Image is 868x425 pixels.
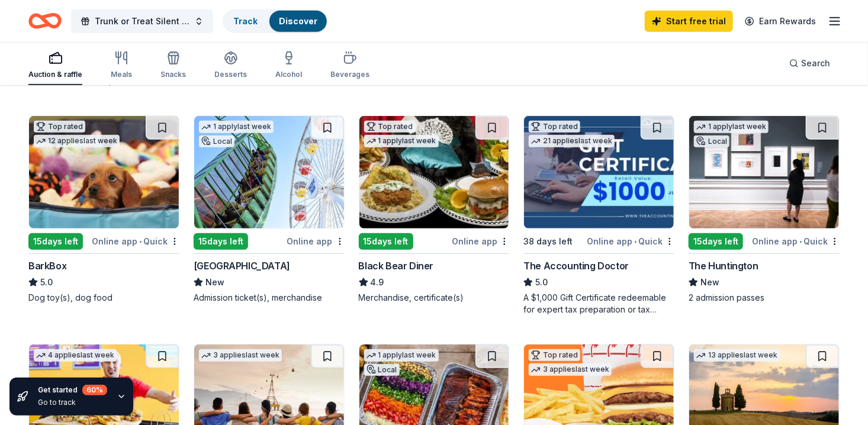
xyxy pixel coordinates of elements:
a: Image for The Accounting DoctorTop rated21 applieslast week38 days leftOnline app•QuickThe Accoun... [523,115,674,315]
div: The Accounting Doctor [523,259,629,273]
span: • [634,237,636,246]
div: Top rated [529,349,580,361]
div: 15 days left [359,233,413,250]
div: 3 applies last week [199,349,282,362]
div: Online app Quick [752,234,840,249]
div: Online app [287,234,345,249]
span: New [700,275,719,289]
button: Meals [111,46,132,85]
button: TrackDiscover [223,9,328,33]
a: Track [233,16,258,26]
button: Snacks [160,46,186,85]
a: Earn Rewards [738,11,823,32]
span: • [799,237,802,246]
button: Auction & raffle [28,46,82,85]
div: 1 apply last week [364,135,439,147]
a: Image for BarkBoxTop rated12 applieslast week15days leftOnline app•QuickBarkBox5.0Dog toy(s), dog... [28,115,179,304]
div: BarkBox [28,259,66,273]
div: Local [199,136,234,147]
button: Alcohol [275,46,302,85]
a: Image for Pacific Park1 applylast weekLocal15days leftOnline app[GEOGRAPHIC_DATA]NewAdmission tic... [194,115,345,304]
div: Local [364,364,400,376]
a: Image for The Huntington1 applylast weekLocal15days leftOnline app•QuickThe HuntingtonNew2 admiss... [689,115,840,304]
div: The Huntington [689,259,758,273]
div: 15 days left [194,233,248,250]
div: 4 applies last week [34,349,117,362]
a: Image for Black Bear DinerTop rated1 applylast week15days leftOnline appBlack Bear Diner4.9Mercha... [359,115,510,304]
img: Image for BarkBox [29,116,179,228]
div: Auction & raffle [28,70,82,79]
div: 1 apply last week [364,349,439,362]
span: Trunk or Treat Silent Auction [95,14,189,28]
div: Merchandise, certificate(s) [359,292,510,304]
div: Go to track [38,398,107,407]
a: Discover [279,16,317,26]
div: A $1,000 Gift Certificate redeemable for expert tax preparation or tax resolution services—recipi... [523,292,674,315]
span: 4.9 [371,275,384,289]
div: Snacks [160,70,186,79]
div: 21 applies last week [529,135,615,147]
button: Search [780,51,840,75]
div: 60 % [82,385,107,395]
div: 13 applies last week [694,349,780,362]
img: Image for Pacific Park [194,116,344,228]
div: 1 apply last week [694,121,769,133]
div: Beverages [330,70,369,79]
div: 15 days left [28,233,83,250]
img: Image for The Huntington [689,116,839,228]
span: 5.0 [40,275,53,289]
div: Alcohol [275,70,302,79]
div: 12 applies last week [34,135,120,147]
div: Desserts [214,70,247,79]
div: Top rated [364,121,416,133]
div: Online app Quick [92,234,179,249]
div: Dog toy(s), dog food [28,292,179,304]
span: • [139,237,142,246]
div: Black Bear Diner [359,259,434,273]
span: 5.0 [535,275,548,289]
div: Top rated [529,121,580,133]
div: 38 days left [523,234,573,249]
div: 2 admission passes [689,292,840,304]
button: Beverages [330,46,369,85]
div: Online app [452,234,509,249]
div: 3 applies last week [529,363,612,376]
div: Get started [38,385,107,395]
span: Search [801,56,830,70]
div: 15 days left [689,233,743,250]
div: Local [694,136,729,147]
a: Home [28,7,62,35]
div: [GEOGRAPHIC_DATA] [194,259,290,273]
div: Online app Quick [587,234,674,249]
span: New [205,275,224,289]
div: 1 apply last week [199,121,274,133]
div: Admission ticket(s), merchandise [194,292,345,304]
a: Start free trial [645,11,733,32]
button: Desserts [214,46,247,85]
img: Image for Black Bear Diner [359,116,509,228]
button: Trunk or Treat Silent Auction [71,9,213,33]
div: Meals [111,70,132,79]
img: Image for The Accounting Doctor [524,116,674,228]
div: Top rated [34,121,85,133]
